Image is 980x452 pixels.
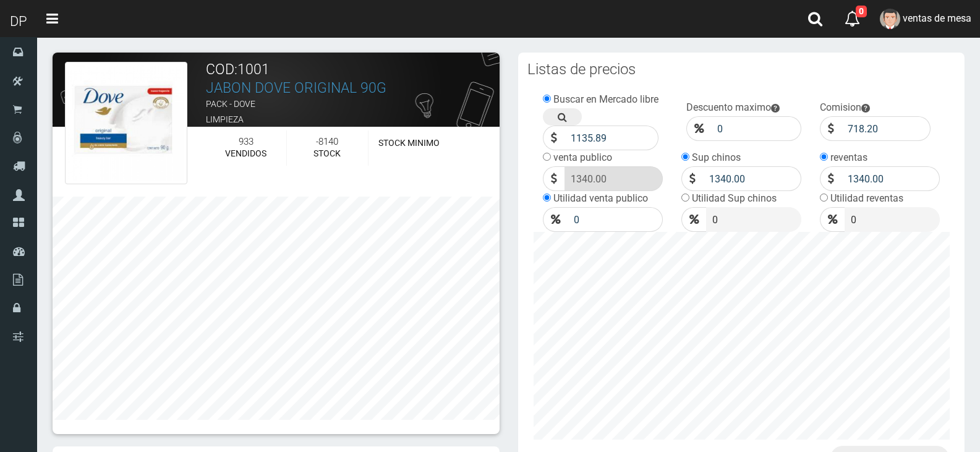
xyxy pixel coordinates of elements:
[692,151,741,163] label: Sup chinos
[378,138,440,148] font: STOCK MINIMO
[842,166,940,191] input: Precio Sup chinos
[215,137,278,147] h5: 933
[692,192,777,204] label: Utilidad Sup chinos
[316,136,338,147] font: -8140
[553,151,612,163] label: venta publico
[553,192,648,204] label: Utilidad venta publico
[830,192,903,204] label: Utilidad reventas
[565,166,663,191] input: Precio Venta...
[206,80,386,96] a: JABON DOVE ORIGINAL 90G
[880,9,900,29] img: User Image
[703,166,801,191] input: Precio Sup chinos
[903,12,971,24] span: ventas de mesa
[65,62,187,184] img: dove1.jpg
[527,62,636,77] h3: Listas de precios
[206,114,244,124] font: LIMPIEZA
[543,108,582,126] a: Buscar precio en google
[711,116,801,141] input: Descuento Maximo
[820,101,861,113] label: Comision
[568,207,663,232] input: Precio Venta...
[313,148,341,158] font: STOCK
[206,99,255,109] font: PACK - DOVE
[686,101,771,113] label: Descuento maximo
[206,61,270,78] font: COD:1001
[706,207,801,232] input: Precio Sup chinos
[830,151,867,163] label: reventas
[553,93,658,105] label: Buscar en Mercado libre
[856,6,867,17] span: 0
[565,126,659,150] input: Precio Costo...
[225,148,266,158] font: VENDIDOS
[842,116,931,141] input: Comicion
[845,207,940,232] input: Precio Sup chinos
